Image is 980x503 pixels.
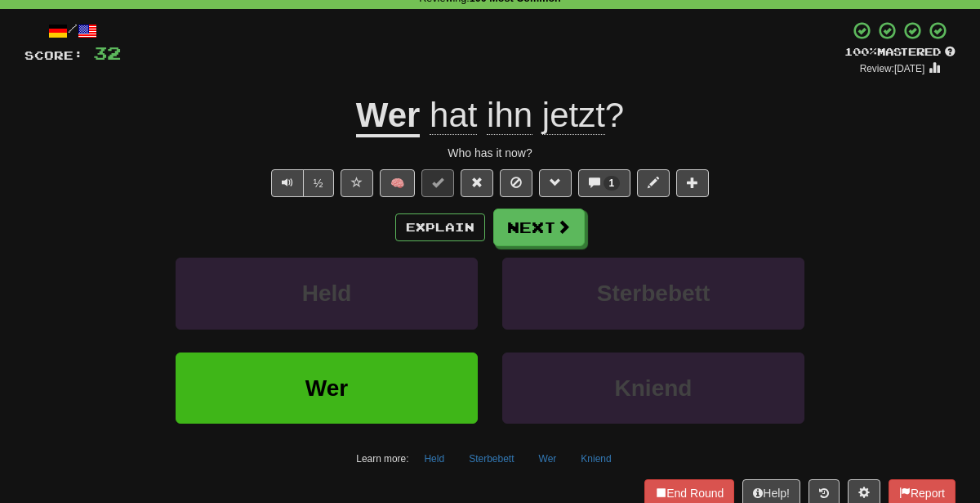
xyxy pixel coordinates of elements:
[487,96,532,135] span: ihn
[24,145,955,161] div: Who has it now?
[24,48,83,62] span: Score:
[356,96,421,137] u: Wer
[542,96,605,135] span: jetzt
[421,169,454,197] button: Set this sentence to 100% Mastered (alt+m)
[493,209,585,246] button: Next
[430,96,477,135] span: hat
[420,96,624,135] span: ?
[676,169,709,197] button: Add to collection (alt+a)
[844,45,955,60] div: Mastered
[530,447,566,471] button: Wer
[460,447,523,471] button: Sterbebett
[609,177,615,189] span: 1
[578,169,631,197] button: 1
[395,213,485,241] button: Explain
[176,258,478,329] button: Held
[302,281,352,306] span: Held
[341,169,373,197] button: Favorite sentence (alt+f)
[502,258,804,329] button: Sterbebett
[176,353,478,424] button: Wer
[502,353,804,424] button: Kniend
[615,375,693,401] span: Kniend
[844,45,877,58] span: 100 %
[637,169,670,197] button: Edit sentence (alt+d)
[380,169,415,197] button: 🧠
[268,169,334,197] div: Text-to-speech controls
[303,169,334,197] button: ½
[271,169,304,197] button: Play sentence audio (ctl+space)
[93,43,121,63] span: 32
[305,375,348,401] span: Wer
[356,453,408,465] small: Learn more:
[24,20,121,41] div: /
[539,169,572,197] button: Grammar (alt+g)
[500,169,532,197] button: Ignore sentence (alt+i)
[860,63,925,74] small: Review: [DATE]
[572,447,620,471] button: Kniend
[597,281,710,306] span: Sterbebett
[415,447,453,471] button: Held
[461,169,493,197] button: Reset to 0% Mastered (alt+r)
